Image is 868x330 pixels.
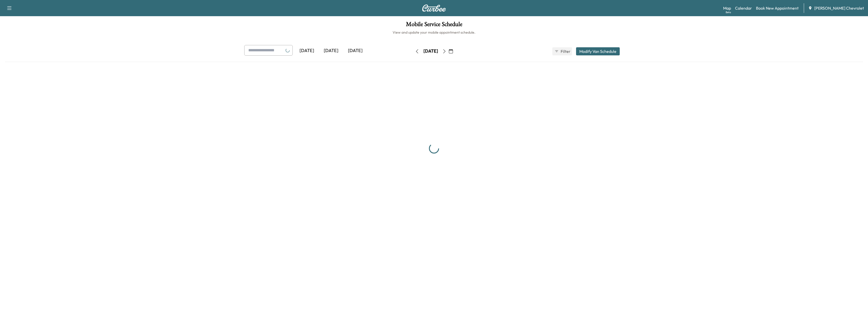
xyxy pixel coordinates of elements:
a: MapBeta [723,5,731,11]
button: Filter [552,47,572,55]
div: [DATE] [319,45,343,57]
span: Filter [561,48,570,54]
a: Calendar [735,5,752,11]
img: Curbee Logo [422,5,446,12]
div: Beta [726,10,731,14]
h6: View and update your mobile appointment schedule. [5,30,863,35]
button: Modify Van Schedule [576,47,620,55]
a: Book New Appointment [756,5,799,11]
div: [DATE] [343,45,367,57]
div: [DATE] [423,48,438,54]
h1: Mobile Service Schedule [5,21,863,30]
div: [DATE] [295,45,319,57]
span: [PERSON_NAME] Chevrolet [814,5,864,11]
